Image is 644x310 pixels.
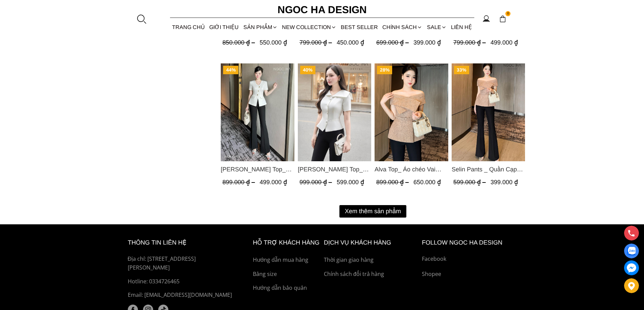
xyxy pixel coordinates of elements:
[221,165,294,174] span: [PERSON_NAME] Top_ Áo Vạt Chéo Đính 3 Cúc Tay Cộc Màu Trắng A934
[324,270,419,279] a: Chính sách đổi trả hàng
[222,179,257,186] span: 899.000 ₫
[339,18,380,36] a: BEST SELLER
[221,63,294,161] img: Amy Top_ Áo Vạt Chéo Đính 3 Cúc Tay Cộc Màu Trắng A934
[222,39,257,46] span: 850.000 ₫
[297,165,371,174] span: [PERSON_NAME] Top_ Áo Vest Cách Điệu Cổ Ngang Vạt Chéo Tay Cộc Màu Trắng A936
[253,270,320,279] a: Bảng size
[299,179,333,186] span: 999.000 ₫
[221,165,294,174] a: Link to Amy Top_ Áo Vạt Chéo Đính 3 Cúc Tay Cộc Màu Trắng A934
[451,165,525,174] span: Selin Pants _ Quần Cạp Cao Xếp Ly Giữa 2 màu Đen, Cam - Q007
[451,63,525,161] img: Selin Pants _ Quần Cạp Cao Xếp Ly Giữa 2 màu Đen, Cam - Q007
[241,18,280,36] div: SẢN PHẨM
[128,277,237,286] a: Hotline: 0334726465
[128,291,237,300] p: Email: [EMAIL_ADDRESS][DOMAIN_NAME]
[271,2,373,18] a: Ngoc Ha Design
[451,63,525,161] a: Product image - Selin Pants _ Quần Cạp Cao Xếp Ly Giữa 2 màu Đen, Cam - Q007
[624,244,639,258] a: Display image
[221,63,294,161] a: Product image - Amy Top_ Áo Vạt Chéo Đính 3 Cúc Tay Cộc Màu Trắng A934
[297,165,371,174] a: Link to Fiona Top_ Áo Vest Cách Điệu Cổ Ngang Vạt Chéo Tay Cộc Màu Trắng A936
[339,205,406,218] button: Xem thêm sản phẩm
[451,165,525,174] a: Link to Selin Pants _ Quần Cạp Cao Xếp Ly Giữa 2 màu Đen, Cam - Q007
[449,18,474,36] a: LIÊN HỆ
[380,18,425,36] div: Chính sách
[297,63,371,161] a: Product image - Fiona Top_ Áo Vest Cách Điệu Cổ Ngang Vạt Chéo Tay Cộc Màu Trắng A936
[260,39,287,46] span: 550.000 ₫
[375,63,448,161] a: Product image - Alva Top_ Áo chéo Vai Kèm Đai Màu Be A822
[376,39,410,46] span: 699.000 ₫
[490,39,518,46] span: 499.000 ₫
[297,63,371,161] img: Fiona Top_ Áo Vest Cách Điệu Cổ Ngang Vạt Chéo Tay Cộc Màu Trắng A936
[324,256,419,264] a: Thời gian giao hàng
[260,179,287,186] span: 499.000 ₫
[425,18,449,36] a: SALE
[499,15,506,23] img: img-CART-ICON-ksit0nf1
[128,238,237,248] h6: thông tin liên hệ
[375,165,448,174] a: Link to Alva Top_ Áo chéo Vai Kèm Đai Màu Be A822
[376,179,410,186] span: 899.000 ₫
[128,255,237,272] p: Địa chỉ: [STREET_ADDRESS][PERSON_NAME]
[422,270,517,279] a: Shopee
[253,256,320,264] a: Hướng dẫn mua hàng
[280,18,338,36] a: NEW COLLECTION
[627,247,636,255] img: Display image
[624,260,639,275] a: messenger
[336,179,364,186] span: 599.000 ₫
[299,39,333,46] span: 799.000 ₫
[170,18,207,36] a: TRANG CHỦ
[375,63,448,161] img: Alva Top_ Áo chéo Vai Kèm Đai Màu Be A822
[422,255,517,263] a: Facebook
[336,39,364,46] span: 450.000 ₫
[253,238,320,248] h6: hỗ trợ khách hàng
[413,179,441,186] span: 650.000 ₫
[253,284,320,292] a: Hướng dẫn bảo quản
[413,39,441,46] span: 399.000 ₫
[375,165,448,174] span: Alva Top_ Áo chéo Vai Kèm Đai Màu Be A822
[453,39,487,46] span: 799.000 ₫
[505,11,511,17] span: 0
[490,179,518,186] span: 399.000 ₫
[207,18,241,36] a: GIỚI THIỆU
[453,179,487,186] span: 599.000 ₫
[324,238,419,248] h6: Dịch vụ khách hàng
[422,238,517,248] h6: Follow ngoc ha Design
